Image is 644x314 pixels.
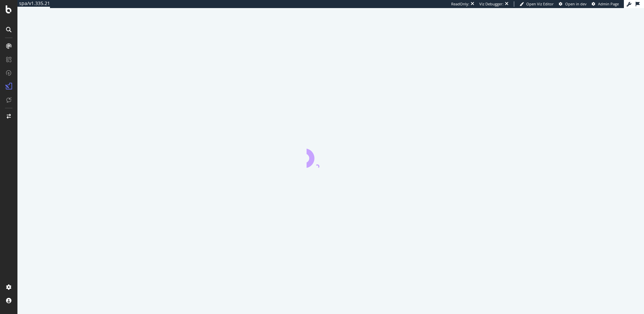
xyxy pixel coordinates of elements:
[598,1,619,6] span: Admin Page
[559,1,587,7] a: Open in dev
[451,1,469,7] div: ReadOnly:
[520,1,554,7] a: Open Viz Editor
[565,1,587,6] span: Open in dev
[592,1,619,7] a: Admin Page
[307,144,355,168] div: animation
[479,1,503,7] div: Viz Debugger:
[526,1,554,6] span: Open Viz Editor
